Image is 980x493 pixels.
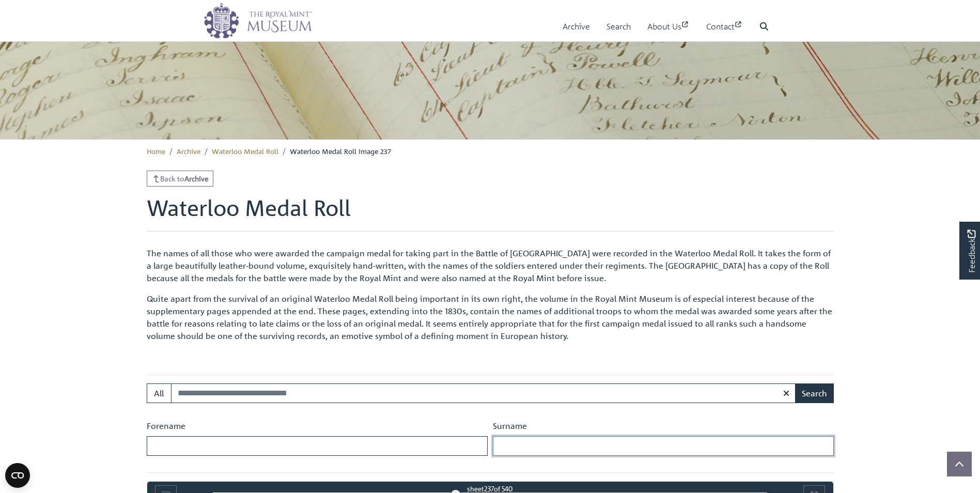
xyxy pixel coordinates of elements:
span: 237 [484,484,494,493]
button: Open CMP widget [5,463,30,488]
a: Would you like to provide feedback? [959,222,980,280]
span: Quite apart from the survival of an original Waterloo Medal Roll being important in its own right... [147,294,832,341]
label: Surname [493,420,527,432]
img: logo_wide.png [204,3,312,39]
button: All [147,383,172,403]
a: Archive [563,12,590,41]
span: The names of all those who were awarded the campaign medal for taking part in the Battle of [GEOG... [147,248,831,283]
a: Contact [706,12,743,41]
label: Forename [147,420,185,432]
a: Waterloo Medal Roll [212,146,278,156]
button: Search [795,383,834,403]
input: Search for medal roll recipients... [171,383,796,403]
a: Home [147,146,165,156]
strong: Archive [184,174,209,183]
a: Back toArchive [147,171,214,187]
a: Archive [177,146,200,156]
span: Feedback [965,230,977,273]
a: Search [606,12,631,41]
span: Waterloo Medal Roll Image 237 [290,146,391,156]
h1: Waterloo Medal Roll [147,195,834,231]
a: About Us [647,12,690,41]
button: Scroll to top [947,452,972,476]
